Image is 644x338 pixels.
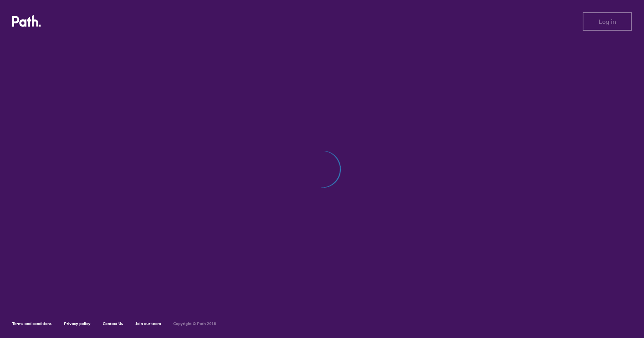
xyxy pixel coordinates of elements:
[583,12,632,31] button: Log in
[173,322,216,326] h6: Copyright © Path 2018
[103,321,123,326] a: Contact Us
[12,321,52,326] a: Terms and conditions
[599,18,616,25] span: Log in
[135,321,161,326] a: Join our team
[64,321,90,326] a: Privacy policy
